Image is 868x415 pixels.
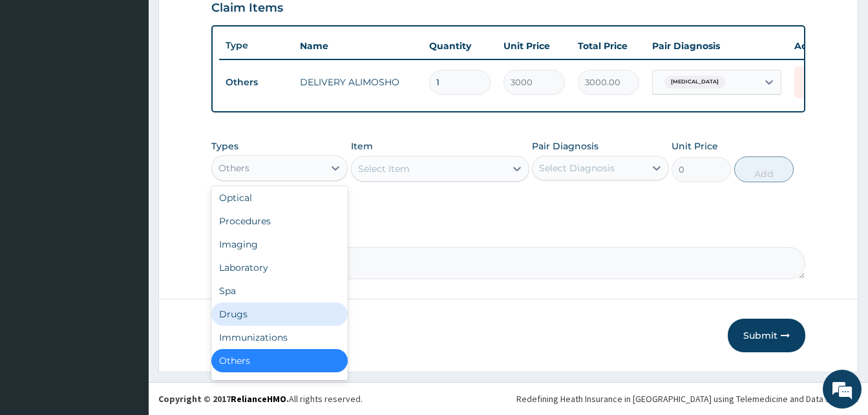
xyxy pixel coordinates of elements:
label: Item [351,140,373,153]
div: Optical [211,186,348,209]
th: Actions [788,33,852,59]
footer: All rights reserved. [149,382,868,415]
div: Chat with us now [67,72,217,89]
div: Select Diagnosis [539,162,615,175]
th: Name [293,33,423,59]
th: Quantity [423,33,497,59]
th: Unit Price [497,33,571,59]
button: Add [734,156,794,182]
div: Procedures [211,209,348,233]
label: Comment [211,229,805,240]
div: Others [211,349,348,372]
th: Pair Diagnosis [646,33,788,59]
td: DELIVERY ALIMOSHO [293,69,423,95]
div: Imaging [211,233,348,256]
td: Others [219,70,293,94]
div: Select Item [358,162,410,175]
span: [MEDICAL_DATA] [664,76,725,89]
div: Redefining Heath Insurance in [GEOGRAPHIC_DATA] using Telemedicine and Data Science! [516,392,858,405]
div: Others [218,162,249,175]
button: Submit [728,319,805,352]
div: Spa [211,279,348,303]
div: Immunizations [211,326,348,349]
div: Drugs [211,303,348,326]
label: Unit Price [672,140,718,153]
div: Laboratory [211,256,348,279]
div: Gym [211,372,348,396]
th: Type [219,34,293,58]
a: RelianceHMO [231,393,286,405]
th: Total Price [571,33,646,59]
div: Minimize live chat window [212,6,243,37]
label: Pair Diagnosis [532,140,598,153]
textarea: Type your message and hit 'Enter' [6,277,246,323]
span: We're online! [75,125,178,255]
strong: Copyright © 2017 . [158,393,289,405]
img: d_794563401_company_1708531726252_794563401 [24,65,52,97]
label: Types [211,141,238,152]
h3: Claim Items [211,1,283,16]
